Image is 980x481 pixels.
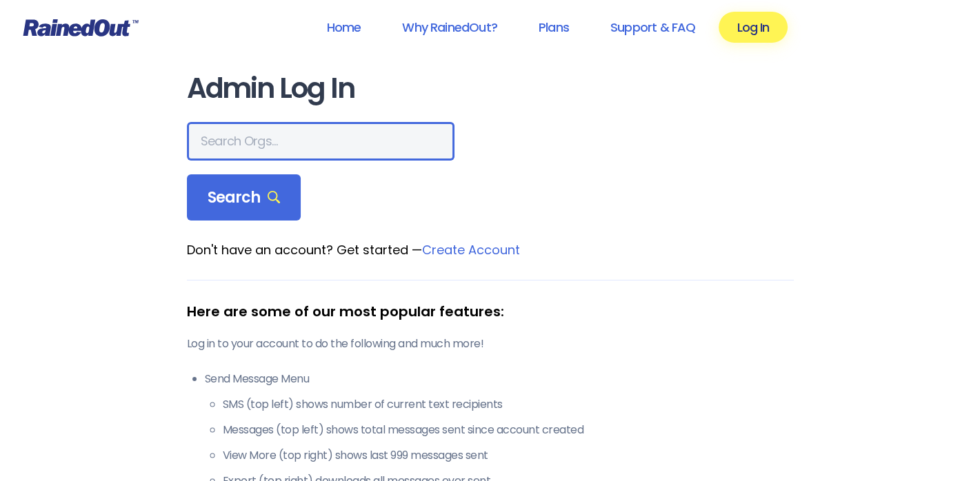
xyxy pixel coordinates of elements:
a: Log In [719,12,787,43]
a: Support & FAQ [592,12,713,43]
li: Messages (top left) shows total messages sent since account created [223,422,794,438]
a: Home [308,12,379,43]
div: Here are some of our most popular features: [187,301,794,322]
a: Why RainedOut? [384,12,515,43]
li: View More (top right) shows last 999 messages sent [223,447,794,464]
input: Search Orgs… [187,122,454,161]
div: Search [187,174,301,221]
h1: Admin Log In [187,73,794,104]
p: Log in to your account to do the following and much more! [187,336,794,352]
span: Search [208,188,281,207]
a: Create Account [422,241,520,258]
a: Plans [521,12,587,43]
li: SMS (top left) shows number of current text recipients [223,396,794,413]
